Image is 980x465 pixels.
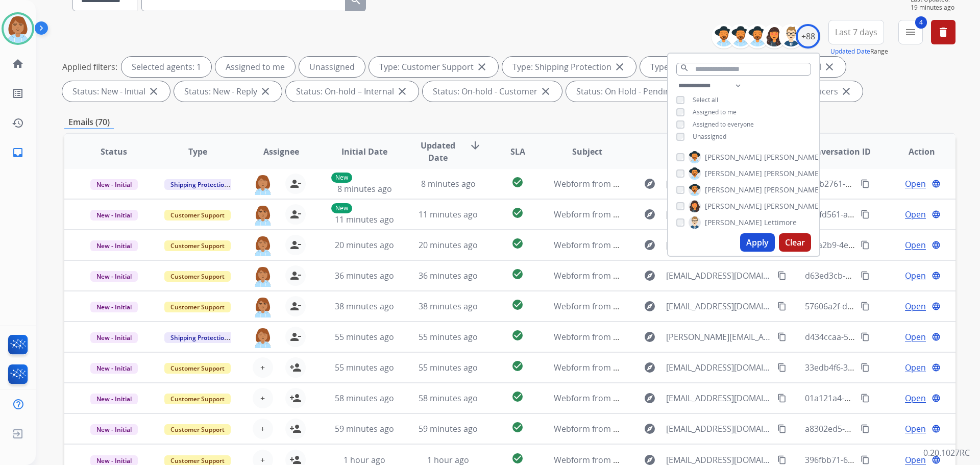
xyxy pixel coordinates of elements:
[554,393,785,404] span: Webform from [EMAIL_ADDRESS][DOMAIN_NAME] on [DATE]
[419,362,478,373] span: 55 minutes ago
[644,392,656,404] mat-icon: explore
[335,393,394,404] span: 58 minutes ago
[90,424,138,435] span: New - Initial
[289,208,302,221] mat-icon: person_remove
[644,300,656,312] mat-icon: explore
[905,270,926,282] span: Open
[932,455,941,464] mat-icon: language
[777,332,787,341] mat-icon: content_copy
[777,394,787,403] mat-icon: content_copy
[779,233,811,252] button: Clear
[805,393,958,404] span: 01a121a4-3a32-4501-8dfa-4a73f080a0c5
[419,209,478,220] span: 11 minutes ago
[253,357,273,378] button: +
[511,207,524,219] mat-icon: check_circle
[419,270,478,281] span: 36 minutes ago
[511,452,524,464] mat-icon: check_circle
[693,132,726,141] span: Unassigned
[90,363,138,374] span: New - Initial
[905,208,926,221] span: Open
[554,423,785,434] span: Webform from [EMAIL_ADDRESS][DOMAIN_NAME] on [DATE]
[90,394,138,404] span: New - Initial
[289,300,302,312] mat-icon: person_remove
[148,85,160,97] mat-icon: close
[705,201,762,211] span: [PERSON_NAME]
[415,139,461,164] span: Updated Date
[90,271,138,282] span: New - Initial
[335,239,394,251] span: 20 minutes ago
[511,390,524,403] mat-icon: check_circle
[911,4,955,12] span: 19 minutes ago
[164,332,234,343] span: Shipping Protection
[693,95,718,104] span: Select all
[861,240,870,250] mat-icon: content_copy
[666,300,771,312] span: [EMAIL_ADDRESS][DOMAIN_NAME]
[898,20,923,44] button: 4
[905,178,926,190] span: Open
[644,361,656,374] mat-icon: explore
[932,240,941,250] mat-icon: language
[777,271,787,280] mat-icon: content_copy
[805,301,961,312] span: 57606a2f-d03d-45cc-b9e6-0d14d51c9676
[932,210,941,219] mat-icon: language
[830,47,870,56] button: Updated Date
[341,145,387,158] span: Initial Date
[805,145,871,158] span: Conversation ID
[289,178,302,190] mat-icon: person_remove
[764,201,821,211] span: [PERSON_NAME]
[640,57,742,77] div: Type: Reguard CS
[905,331,926,343] span: Open
[62,81,170,102] div: Status: New - Initial
[289,392,302,404] mat-icon: person_add
[905,423,926,435] span: Open
[937,26,949,38] mat-icon: delete
[299,57,365,77] div: Unassigned
[12,87,24,100] mat-icon: list_alt
[554,239,912,251] span: Webform from [PERSON_NAME][EMAIL_ADDRESS][PERSON_NAME][DOMAIN_NAME] on [DATE]
[369,57,498,77] div: Type: Customer Support
[476,61,488,73] mat-icon: close
[705,185,762,195] span: [PERSON_NAME]
[511,421,524,433] mat-icon: check_circle
[419,423,478,434] span: 59 minutes ago
[289,361,302,374] mat-icon: person_add
[861,394,870,403] mat-icon: content_copy
[923,447,970,459] p: 0.20.1027RC
[644,178,656,190] mat-icon: explore
[614,61,626,73] mat-icon: close
[554,331,912,342] span: Webform from [PERSON_NAME][EMAIL_ADDRESS][PERSON_NAME][DOMAIN_NAME] on [DATE]
[705,152,762,162] span: [PERSON_NAME]
[419,301,478,312] span: 38 minutes ago
[932,424,941,433] mat-icon: language
[335,301,394,312] span: 38 minutes ago
[554,362,785,373] span: Webform from [EMAIL_ADDRESS][DOMAIN_NAME] on [DATE]
[805,423,960,434] span: a8302ed5-71f3-42cd-8ccb-26b070c4c7e2
[932,363,941,372] mat-icon: language
[905,392,926,404] span: Open
[62,61,117,73] p: Applied filters:
[331,173,352,183] p: New
[121,57,211,77] div: Selected agents: 1
[286,81,419,102] div: Status: On-hold – Internal
[511,268,524,280] mat-icon: check_circle
[861,455,870,464] mat-icon: content_copy
[861,302,870,311] mat-icon: content_copy
[90,240,138,251] span: New - Initial
[164,240,231,251] span: Customer Support
[188,145,207,158] span: Type
[253,174,273,195] img: agent-avatar
[164,363,231,374] span: Customer Support
[554,178,785,189] span: Webform from [EMAIL_ADDRESS][DOMAIN_NAME] on [DATE]
[840,85,852,97] mat-icon: close
[644,239,656,251] mat-icon: explore
[805,331,962,342] span: d434ccaa-5372-4e0b-a2ee-242865140e4e
[419,393,478,404] span: 58 minutes ago
[554,270,785,281] span: Webform from [EMAIL_ADDRESS][DOMAIN_NAME] on [DATE]
[331,203,352,213] p: New
[777,302,787,311] mat-icon: content_copy
[253,265,273,287] img: agent-avatar
[566,81,722,102] div: Status: On Hold - Pending Parts
[12,146,24,159] mat-icon: inbox
[4,14,32,43] img: avatar
[905,300,926,312] span: Open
